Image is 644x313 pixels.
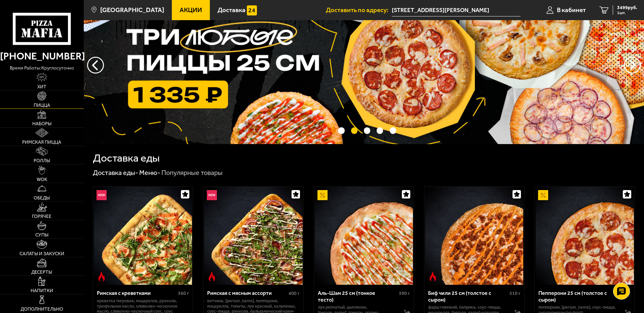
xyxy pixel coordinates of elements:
div: Пепперони 25 см (толстое с сыром) [538,290,618,303]
button: точки переключения [351,127,357,134]
img: Острое блюдо [428,272,438,282]
div: Биф чили 25 см (толстое с сыром) [428,290,508,303]
span: [GEOGRAPHIC_DATA] [100,7,164,13]
img: Акционный [317,190,328,200]
img: Биф чили 25 см (толстое с сыром) [425,187,523,285]
span: Роллы [34,159,50,163]
div: Аль-Шам 25 см (тонкое тесто) [318,290,397,303]
a: Доставка еды- [93,169,138,177]
span: Акции [180,7,202,13]
span: Напитки [31,288,53,293]
button: точки переключения [377,127,383,134]
button: точки переключения [338,127,344,134]
a: АкционныйПепперони 25 см (толстое с сыром) [535,187,635,285]
span: В кабинет [557,7,586,13]
img: Римская с креветками [94,187,192,285]
span: Салаты и закуски [20,252,64,256]
img: Пепперони 25 см (толстое с сыром) [536,187,634,285]
span: 1 шт. [617,11,637,15]
img: Акционный [538,190,548,200]
a: НовинкаОстрое блюдоРимская с креветками [93,187,193,285]
button: точки переключения [390,127,396,134]
span: Супы [35,233,48,237]
span: 3499 руб. [617,5,637,10]
span: Обеды [34,196,50,200]
span: 400 г [289,290,300,296]
a: АкционныйАль-Шам 25 см (тонкое тесто) [314,187,414,285]
span: Доставка [218,7,245,13]
button: следующий [87,57,104,74]
button: точки переключения [364,127,370,134]
img: Аль-Шам 25 см (тонкое тесто) [315,187,413,285]
div: Римская с креветками [97,290,177,296]
span: Наборы [32,122,51,126]
img: 15daf4d41897b9f0e9f617042186c801.svg [247,5,257,15]
span: 360 г [178,290,189,296]
a: Острое блюдоБиф чили 25 см (толстое с сыром) [424,187,524,285]
input: Ваш адрес доставки [392,4,521,16]
img: Острое блюдо [97,272,107,282]
h1: Доставка еды [93,153,160,164]
span: WOK [37,177,47,182]
span: Доставить по адресу: [326,7,392,13]
span: 390 г [399,290,410,296]
div: Популярные товары [161,169,223,177]
span: Римская пицца [22,140,61,145]
span: Хит [37,85,46,89]
img: Римская с мясным ассорти [204,187,302,285]
img: Новинка [97,190,107,200]
div: Римская с мясным ассорти [207,290,287,296]
button: предыдущий [624,57,641,74]
a: Меню- [139,169,160,177]
span: улица Степана Разина, 9Б [392,4,521,16]
span: Пицца [34,103,50,108]
span: 510 г [509,290,521,296]
span: Десерты [31,270,52,275]
span: Горячее [32,214,51,219]
img: Новинка [207,190,217,200]
img: Острое блюдо [207,272,217,282]
a: НовинкаОстрое блюдоРимская с мясным ассорти [203,187,303,285]
span: Дополнительно [21,307,63,312]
